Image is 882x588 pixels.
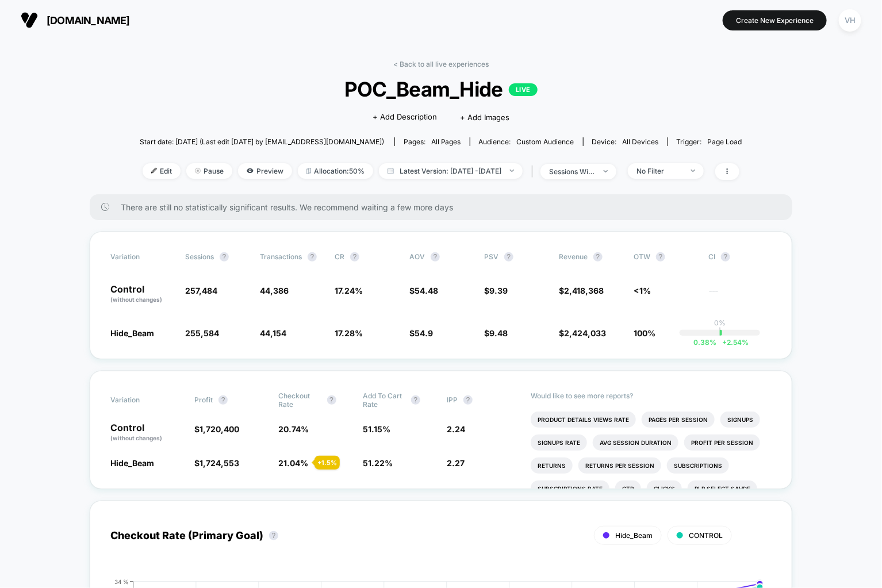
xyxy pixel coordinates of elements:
[447,395,458,404] span: IPP
[279,424,309,434] span: 20.74 %
[504,252,513,262] button: ?
[409,252,425,261] span: AOV
[121,202,769,212] span: There are still no statistically significant results. We recommend waiting a few more days
[723,10,827,30] button: Create New Experience
[721,252,730,262] button: ?
[363,391,405,409] span: Add To Cart Rate
[484,328,508,338] span: $
[835,9,865,32] button: VH
[411,395,420,405] button: ?
[615,531,653,540] span: Hide_Beam
[517,137,574,146] span: Custom Audience
[17,11,133,29] button: [DOMAIN_NAME]
[110,458,154,468] span: Hide_Beam
[200,424,239,434] span: 1,720,400
[185,252,214,261] span: Sessions
[218,395,228,405] button: ?
[21,11,38,29] img: Visually logo
[604,170,608,172] img: end
[642,412,715,428] li: Pages Per Session
[564,328,606,338] span: 2,424,033
[363,458,393,468] span: 51.22 %
[194,395,213,404] span: Profit
[528,163,540,180] span: |
[170,77,712,101] span: POC_Beam_Hide
[583,137,668,146] span: Device:
[531,435,587,451] li: Signups Rate
[677,137,742,146] div: Trigger:
[479,137,574,146] div: Audience:
[409,328,433,338] span: $
[463,395,473,405] button: ?
[373,112,437,123] span: + Add Description
[327,395,336,405] button: ?
[716,338,749,347] span: 2.54 %
[431,137,461,146] span: all pages
[315,456,340,470] div: + 1.5 %
[379,163,523,179] span: Latest Version: [DATE] - [DATE]
[110,296,162,303] span: (without changes)
[335,286,363,295] span: 17.24 %
[110,435,162,441] span: (without changes)
[489,286,508,295] span: 9.39
[220,252,229,262] button: ?
[110,252,174,262] span: Variation
[388,168,394,174] img: calendar
[335,328,363,338] span: 17.28 %
[415,286,438,295] span: 54.48
[110,285,174,304] p: Control
[708,252,772,262] span: CI
[260,286,289,295] span: 44,386
[549,167,595,176] div: sessions with impression
[689,531,723,540] span: CONTROL
[693,338,716,347] span: 0.38 %
[509,83,538,96] p: LIVE
[194,424,239,434] span: $
[279,391,321,409] span: Checkout Rate
[559,286,604,295] span: $
[484,252,498,261] span: PSV
[656,252,665,262] button: ?
[114,578,129,585] tspan: 34 %
[510,170,514,172] img: end
[110,423,183,443] p: Control
[578,458,661,474] li: Returns Per Session
[409,286,438,295] span: $
[415,328,433,338] span: 54.9
[260,252,302,261] span: Transactions
[684,435,760,451] li: Profit Per Session
[634,252,697,262] span: OTW
[559,328,606,338] span: $
[647,481,682,497] li: Clicks
[559,252,588,261] span: Revenue
[298,163,373,179] span: Allocation: 50%
[531,391,772,400] p: Would like to see more reports?
[350,252,359,262] button: ?
[143,163,181,179] span: Edit
[489,328,508,338] span: 9.48
[404,137,461,146] div: Pages:
[185,286,217,295] span: 257,484
[195,168,201,174] img: end
[691,170,695,172] img: end
[839,9,861,32] div: VH
[636,167,682,175] div: No Filter
[200,458,239,468] span: 1,724,553
[708,137,742,146] span: Page Load
[260,328,286,338] span: 44,154
[531,481,609,497] li: Subscriptions Rate
[363,424,390,434] span: 51.15 %
[140,137,384,146] span: Start date: [DATE] (Last edit [DATE] by [EMAIL_ADDRESS][DOMAIN_NAME])
[634,328,655,338] span: 100%
[110,391,174,409] span: Variation
[615,481,641,497] li: Ctr
[722,338,727,347] span: +
[194,458,239,468] span: $
[393,60,489,68] a: < Back to all live experiences
[531,412,636,428] li: Product Details Views Rate
[460,113,509,122] span: + Add Images
[110,328,154,338] span: Hide_Beam
[185,328,219,338] span: 255,584
[708,287,772,304] span: ---
[593,252,603,262] button: ?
